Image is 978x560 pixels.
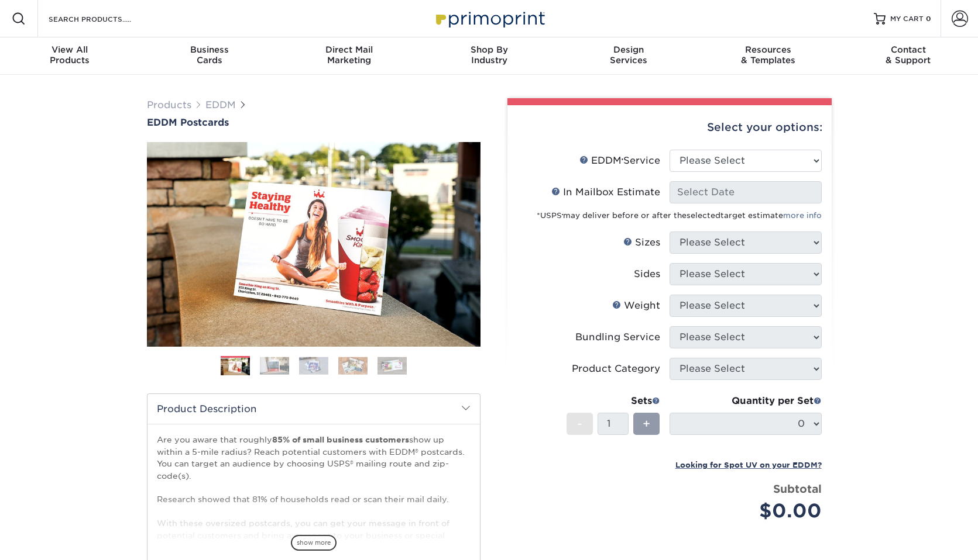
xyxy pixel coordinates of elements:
[634,267,660,281] div: Sides
[675,461,822,469] small: Looking for Spot UV on your EDDM?
[147,394,480,424] h2: Product Description
[419,37,559,75] a: Shop ByIndustry
[279,37,419,75] a: Direct MailMarketing
[147,117,229,128] span: EDDM Postcards
[279,44,419,65] div: Marketing
[699,44,839,55] span: Resources
[431,6,548,31] img: Primoprint
[926,15,931,23] span: 0
[559,44,699,55] span: Design
[567,394,660,408] div: Sets
[699,44,839,65] div: & Templates
[838,44,978,65] div: & Support
[279,44,419,55] span: Direct Mail
[299,357,328,375] img: EDDM 03
[272,435,409,444] strong: 85% of small business customers
[338,357,368,375] img: EDDM 04
[890,14,924,24] span: MY CART
[140,37,280,75] a: BusinessCards
[291,535,337,551] span: show more
[47,12,162,26] input: SEARCH PRODUCTS.....
[559,44,699,65] div: Services
[670,181,822,203] input: Select Date
[551,185,660,199] div: In Mailbox Estimate
[378,357,407,375] img: EDDM 05
[537,211,822,220] small: *USPS may deliver before or after the target estimate
[612,299,660,313] div: Weight
[675,459,822,470] a: Looking for Spot UV on your EDDM?
[147,129,481,359] img: EDDM Postcards 01
[260,357,289,375] img: EDDM 02
[623,236,660,250] div: Sizes
[643,415,650,433] span: +
[140,44,280,65] div: Cards
[419,44,559,55] span: Shop By
[559,37,699,75] a: DesignServices
[579,154,660,168] div: EDDM Service
[517,105,822,150] div: Select your options:
[670,394,822,408] div: Quantity per Set
[221,357,250,377] img: EDDM 01
[783,211,822,220] a: more info
[572,362,660,376] div: Product Category
[678,497,822,525] div: $0.00
[622,158,623,163] sup: ®
[699,37,839,75] a: Resources& Templates
[205,99,236,110] a: EDDM
[577,415,582,433] span: -
[838,44,978,55] span: Contact
[575,330,660,344] div: Bundling Service
[147,99,191,110] a: Products
[140,44,280,55] span: Business
[419,44,559,65] div: Industry
[687,211,720,220] span: selected
[838,37,978,75] a: Contact& Support
[147,117,481,128] a: EDDM Postcards
[562,213,563,217] sup: ®
[773,482,822,495] strong: Subtotal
